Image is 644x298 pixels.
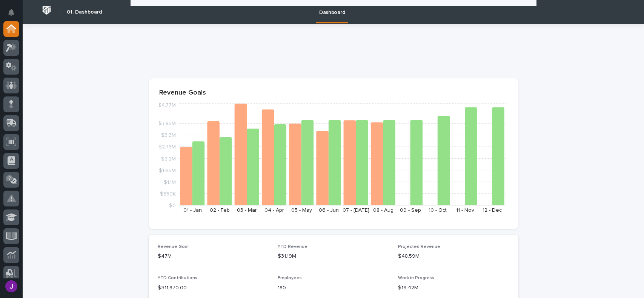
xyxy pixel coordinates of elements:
text: 09 - Sep [400,208,421,213]
span: YTD Contributions [158,276,197,280]
text: 07 - [DATE] [343,208,369,213]
tspan: $1.1M [164,179,176,185]
text: 10 - Oct [429,208,447,213]
img: Workspace Logo [40,3,54,17]
text: 05 - May [291,208,312,213]
text: 01 - Jan [183,208,201,213]
h2: 01. Dashboard [67,9,102,15]
tspan: $3.3M [161,133,176,138]
button: Notifications [3,5,19,20]
p: 180 [278,284,389,292]
text: 08 - Aug [373,208,393,213]
p: $19.42M [398,284,509,292]
tspan: $1.65M [159,168,176,173]
p: Revenue Goals [159,89,508,97]
span: Employees [278,276,302,280]
tspan: $550K [160,191,176,196]
p: $ 311,870.00 [158,284,269,292]
tspan: $2.2M [161,156,176,161]
span: Revenue Goal [158,245,189,249]
text: 06 - Jun [318,208,338,213]
div: Notifications [9,9,19,21]
text: 02 - Feb [210,208,230,213]
tspan: $2.75M [158,144,176,150]
text: 04 - Apr [264,208,284,213]
tspan: $3.85M [158,121,176,126]
p: $47M [158,252,269,260]
text: 12 - Dec [483,208,502,213]
text: 11 - Nov [456,208,474,213]
span: Work in Progress [398,276,434,280]
p: $31.19M [278,252,389,260]
p: $48.59M [398,252,509,260]
span: YTD Revenue [278,245,307,249]
span: Projected Revenue [398,245,440,249]
tspan: $4.77M [158,102,176,108]
button: users-avatar [3,278,19,294]
text: 03 - Mar [237,208,257,213]
tspan: $0 [169,203,176,208]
